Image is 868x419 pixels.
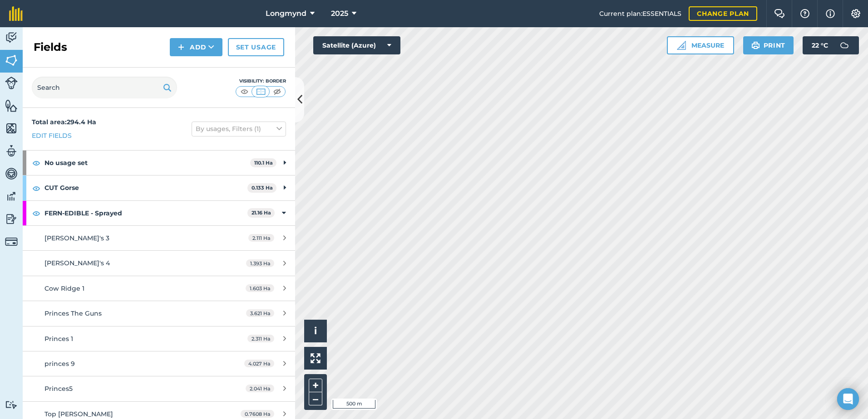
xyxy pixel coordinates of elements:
[44,284,84,292] span: Cow Ridge 1
[44,335,73,343] span: Princes 1
[44,385,73,393] span: Princes5
[252,209,271,216] strong: 21.16 Ha
[163,82,172,93] img: svg+xml;base64,PHN2ZyB4bWxucz0iaHR0cDovL3d3dy53My5vcmcvMjAwMC9zdmciIHdpZHRoPSIxOSIgaGVpZ2h0PSIyNC...
[23,251,295,275] a: [PERSON_NAME]'s 41.393 Ha
[241,410,274,418] span: 0.7608 Ha
[23,276,295,301] a: Cow Ridge 11.603 Ha
[23,201,295,225] div: FERN-EDIBLE - Sprayed21.16 Ha
[304,320,327,342] button: i
[314,325,317,336] span: i
[309,392,322,405] button: –
[5,122,18,135] img: svg+xml;base64,PHN2ZyB4bWxucz0iaHR0cDovL3d3dy53My5vcmcvMjAwMC9zdmciIHdpZHRoPSI1NiIgaGVpZ2h0PSI2MC...
[44,259,110,267] span: [PERSON_NAME]'s 4
[271,87,283,96] img: svg+xml;base64,PHN2ZyB4bWxucz0iaHR0cDovL3d3dy53My5vcmcvMjAwMC9zdmciIHdpZHRoPSI1MCIgaGVpZ2h0PSI0MC...
[32,208,40,219] img: svg+xml;base64,PHN2ZyB4bWxucz0iaHR0cDovL3d3dy53My5vcmcvMjAwMC9zdmciIHdpZHRoPSIxOCIgaGVpZ2h0PSIyNC...
[23,151,295,175] div: No usage set110.1 Ha
[812,36,828,54] span: 22 ° C
[5,77,18,89] img: svg+xml;base64,PD94bWwgdmVyc2lvbj0iMS4wIiBlbmNvZGluZz0idXRmLTgiPz4KPCEtLSBHZW5lcmF0b3I6IEFkb2JlIE...
[44,234,109,242] span: [PERSON_NAME]'s 3
[32,77,177,98] input: Search
[799,9,810,18] img: A question mark icon
[32,183,40,194] img: svg+xml;base64,PHN2ZyB4bWxucz0iaHR0cDovL3d3dy53My5vcmcvMjAwMC9zdmciIHdpZHRoPSIxOCIgaGVpZ2h0PSIyNC...
[170,38,222,56] button: Add
[5,144,18,158] img: svg+xml;base64,PD94bWwgdmVyc2lvbj0iMS4wIiBlbmNvZGluZz0idXRmLTgiPz4KPCEtLSBHZW5lcmF0b3I6IEFkb2JlIE...
[246,259,274,267] span: 1.393 Ha
[235,78,286,85] div: Visibility: Border
[246,284,274,292] span: 1.603 Ha
[5,235,18,248] img: svg+xml;base64,PD94bWwgdmVyc2lvbj0iMS4wIiBlbmNvZGluZz0idXRmLTgiPz4KPCEtLSBHZW5lcmF0b3I6IEFkb2JlIE...
[774,9,785,18] img: Two speech bubbles overlapping with the left bubble in the forefront
[239,87,250,96] img: svg+xml;base64,PHN2ZyB4bWxucz0iaHR0cDovL3d3dy53My5vcmcvMjAwMC9zdmciIHdpZHRoPSI1MCIgaGVpZ2h0PSI0MC...
[743,36,794,54] button: Print
[34,40,67,54] h2: Fields
[5,212,18,226] img: svg+xml;base64,PD94bWwgdmVyc2lvbj0iMS4wIiBlbmNvZGluZz0idXRmLTgiPz4KPCEtLSBHZW5lcmF0b3I6IEFkb2JlIE...
[309,379,322,392] button: +
[32,131,72,141] a: Edit fields
[331,8,348,19] span: 2025
[23,351,295,376] a: princes 94.027 Ha
[677,41,686,50] img: Ruler icon
[837,388,859,410] div: Open Intercom Messenger
[44,175,247,200] strong: CUT Gorse
[247,335,274,342] span: 2.311 Ha
[255,87,266,96] img: svg+xml;base64,PHN2ZyB4bWxucz0iaHR0cDovL3d3dy53My5vcmcvMjAwMC9zdmciIHdpZHRoPSI1MCIgaGVpZ2h0PSI0MC...
[23,226,295,250] a: [PERSON_NAME]'s 32.111 Ha
[32,157,40,168] img: svg+xml;base64,PHN2ZyB4bWxucz0iaHR0cDovL3d3dy53My5vcmcvMjAwMC9zdmciIHdpZHRoPSIxOCIgaGVpZ2h0PSIyNC...
[248,234,274,242] span: 2.111 Ha
[23,376,295,401] a: Princes52.041 Ha
[751,40,760,51] img: svg+xml;base64,PHN2ZyB4bWxucz0iaHR0cDovL3d3dy53My5vcmcvMjAwMC9zdmciIHdpZHRoPSIxOSIgaGVpZ2h0PSIyNC...
[9,6,23,21] img: fieldmargin Logo
[23,175,295,200] div: CUT Gorse0.133 Ha
[835,36,853,54] img: svg+xml;base64,PD94bWwgdmVyc2lvbj0iMS4wIiBlbmNvZGluZz0idXRmLTgiPz4KPCEtLSBHZW5lcmF0b3I6IEFkb2JlIE...
[44,201,247,225] strong: FERN-EDIBLE - Sprayed
[5,167,18,180] img: svg+xml;base64,PD94bWwgdmVyc2lvbj0iMS4wIiBlbmNvZGluZz0idXRmLTgiPz4KPCEtLSBHZW5lcmF0b3I6IEFkb2JlIE...
[689,6,757,21] a: Change plan
[599,9,681,19] span: Current plan : ESSENTIALS
[44,360,75,368] span: princes 9
[244,360,274,367] span: 4.027 Ha
[313,36,400,54] button: Satellite (Azure)
[5,190,18,203] img: svg+xml;base64,PD94bWwgdmVyc2lvbj0iMS4wIiBlbmNvZGluZz0idXRmLTgiPz4KPCEtLSBHZW5lcmF0b3I6IEFkb2JlIE...
[5,400,18,409] img: svg+xml;base64,PD94bWwgdmVyc2lvbj0iMS4wIiBlbmNvZGluZz0idXRmLTgiPz4KPCEtLSBHZW5lcmF0b3I6IEFkb2JlIE...
[5,54,18,67] img: svg+xml;base64,PHN2ZyB4bWxucz0iaHR0cDovL3d3dy53My5vcmcvMjAwMC9zdmciIHdpZHRoPSI1NiIgaGVpZ2h0PSI2MC...
[254,160,273,166] strong: 110.1 Ha
[266,8,306,19] span: Longmynd
[246,309,274,317] span: 3.621 Ha
[252,185,273,191] strong: 0.133 Ha
[32,118,96,126] strong: Total area : 294.4 Ha
[311,353,321,363] img: Four arrows, one pointing top left, one top right, one bottom right and the last bottom left
[803,36,859,54] button: 22 °C
[44,410,113,418] span: Top [PERSON_NAME]
[228,38,284,56] a: Set usage
[192,122,286,136] button: By usages, Filters (1)
[246,385,274,392] span: 2.041 Ha
[826,8,835,19] img: svg+xml;base64,PHN2ZyB4bWxucz0iaHR0cDovL3d3dy53My5vcmcvMjAwMC9zdmciIHdpZHRoPSIxNyIgaGVpZ2h0PSIxNy...
[23,301,295,326] a: Princes The Guns3.621 Ha
[667,36,734,54] button: Measure
[850,9,861,18] img: A cog icon
[178,42,184,53] img: svg+xml;base64,PHN2ZyB4bWxucz0iaHR0cDovL3d3dy53My5vcmcvMjAwMC9zdmciIHdpZHRoPSIxNCIgaGVpZ2h0PSIyNC...
[5,99,18,112] img: svg+xml;base64,PHN2ZyB4bWxucz0iaHR0cDovL3d3dy53My5vcmcvMjAwMC9zdmciIHdpZHRoPSI1NiIgaGVpZ2h0PSI2MC...
[23,326,295,351] a: Princes 12.311 Ha
[44,151,250,175] strong: No usage set
[5,31,18,44] img: svg+xml;base64,PD94bWwgdmVyc2lvbj0iMS4wIiBlbmNvZGluZz0idXRmLTgiPz4KPCEtLSBHZW5lcmF0b3I6IEFkb2JlIE...
[44,309,102,317] span: Princes The Guns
